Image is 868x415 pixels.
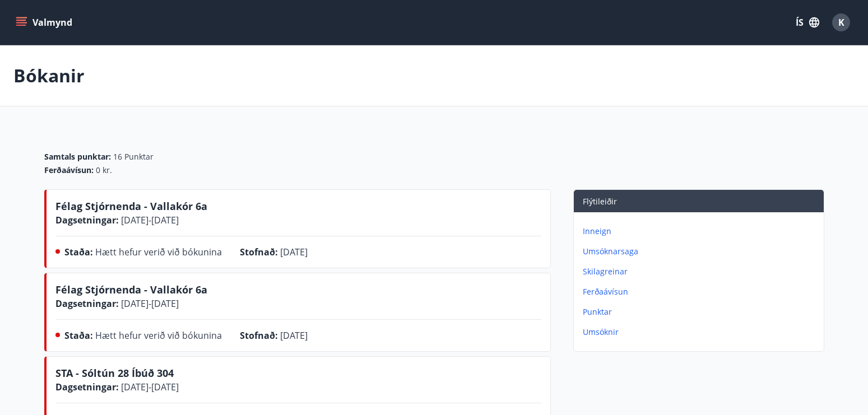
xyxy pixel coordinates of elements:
span: Dagsetningar : [55,297,119,310]
span: Samtals punktar : [44,151,111,162]
span: 16 Punktar [113,151,154,162]
span: Félag Stjórnenda - Vallakór 6a [55,199,207,213]
span: [DATE] - [DATE] [119,214,179,226]
span: Hætt hefur verið við bókunina [95,329,222,342]
span: Félag Stjórnenda - Vallakór 6a [55,283,207,296]
button: K [828,9,855,36]
span: K [838,16,844,29]
button: menu [13,12,77,32]
p: Bókanir [13,63,85,88]
span: [DATE] [280,329,308,342]
span: STA - Sóltún 28 Íbúð 304 [55,366,174,380]
span: Ferðaávísun : [44,165,94,176]
button: ÍS [790,12,825,32]
span: Stofnað : [240,329,278,342]
span: 0 kr. [96,165,112,176]
span: Dagsetningar : [55,214,119,226]
span: Dagsetningar : [55,381,119,393]
p: Inneign [583,226,819,237]
p: Punktar [583,306,819,318]
span: [DATE] - [DATE] [119,297,179,310]
p: Umsóknarsaga [583,246,819,257]
span: Flýtileiðir [583,196,617,207]
span: Staða : [64,329,93,342]
span: [DATE] [280,246,308,258]
span: Hætt hefur verið við bókunina [95,246,222,258]
span: Stofnað : [240,246,278,258]
span: Staða : [64,246,93,258]
p: Umsóknir [583,327,819,338]
span: [DATE] - [DATE] [119,381,179,393]
p: Ferðaávísun [583,286,819,297]
p: Skilagreinar [583,266,819,277]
